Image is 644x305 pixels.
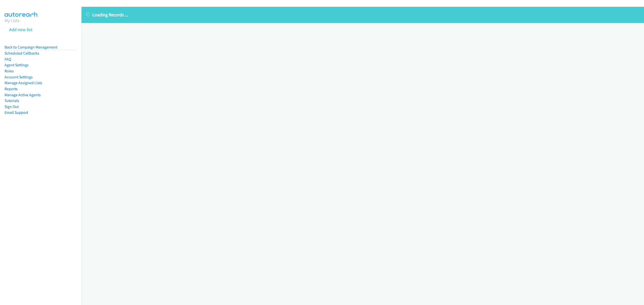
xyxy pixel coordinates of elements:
p: Loading Records ... [86,11,639,18]
a: FAQ [5,57,11,62]
a: Back to Campaign Management [5,45,57,49]
a: Manage Assigned Lists [5,80,42,85]
a: Email Support [5,110,28,115]
a: Add new list [9,27,32,32]
a: Manage Active Agents [5,92,41,97]
a: Tutorials [5,98,19,103]
a: Roles [5,69,14,73]
a: Account Settings [5,75,33,79]
a: My Lists [5,18,20,23]
a: Scheduled Callbacks [5,51,39,56]
a: Agent Settings [5,63,29,67]
a: Sign Out [5,104,19,109]
a: Reports [5,86,18,91]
